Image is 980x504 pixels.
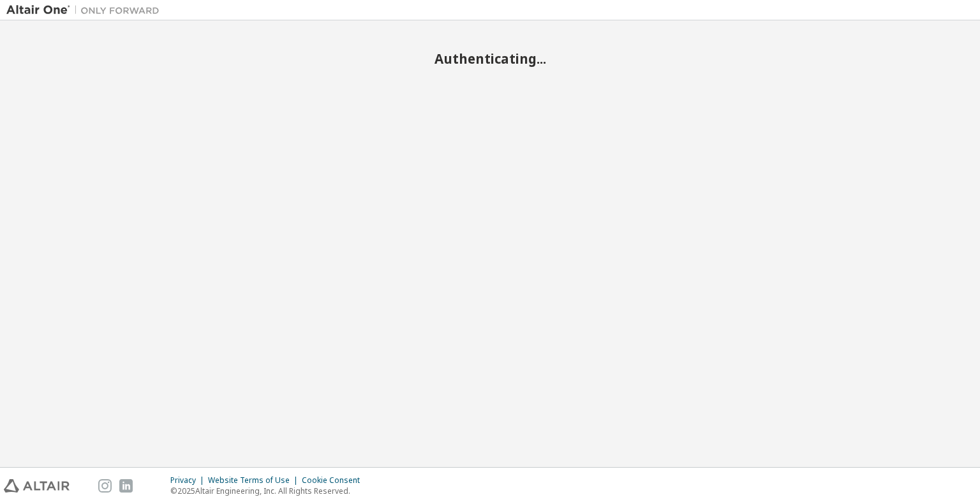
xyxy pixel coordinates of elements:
p: © 2025 Altair Engineering, Inc. All Rights Reserved. [170,486,367,496]
div: Website Terms of Use [208,475,302,486]
img: altair_logo.svg [4,479,70,493]
h2: Authenticating... [6,50,974,67]
img: linkedin.svg [119,479,133,493]
img: Altair One [6,4,166,17]
div: Privacy [170,475,208,486]
img: instagram.svg [98,479,112,493]
div: Cookie Consent [302,475,367,486]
